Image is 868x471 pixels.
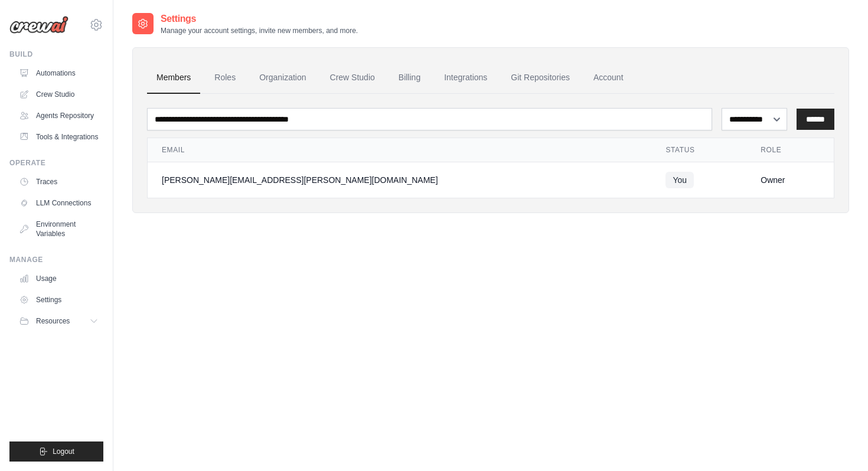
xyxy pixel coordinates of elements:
a: Git Repositories [501,62,579,94]
a: LLM Connections [14,194,103,212]
span: Resources [36,316,70,326]
a: Roles [205,62,245,94]
span: Logout [53,447,74,456]
a: Members [147,62,200,94]
th: Role [746,138,834,162]
a: Organization [250,62,315,94]
div: Manage [9,255,103,264]
a: Integrations [435,62,497,94]
p: Manage your account settings, invite new members, and more. [161,26,358,35]
button: Logout [9,441,103,462]
div: Operate [9,158,103,168]
a: Settings [14,290,103,309]
span: You [665,172,694,188]
a: Tools & Integrations [14,127,103,146]
div: Owner [761,174,820,186]
a: Account [584,62,633,94]
div: [PERSON_NAME][EMAIL_ADDRESS][PERSON_NAME][DOMAIN_NAME] [162,174,637,186]
h2: Settings [161,12,358,26]
img: Logo [9,16,68,34]
a: Crew Studio [14,85,103,104]
th: Email [148,138,651,162]
div: Build [9,50,103,59]
a: Agents Repository [14,106,103,125]
a: Traces [14,172,103,191]
a: Usage [14,269,103,288]
th: Status [651,138,746,162]
a: Automations [14,64,103,83]
a: Billing [389,62,430,94]
a: Environment Variables [14,215,103,243]
a: Crew Studio [321,62,384,94]
button: Resources [14,312,103,331]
